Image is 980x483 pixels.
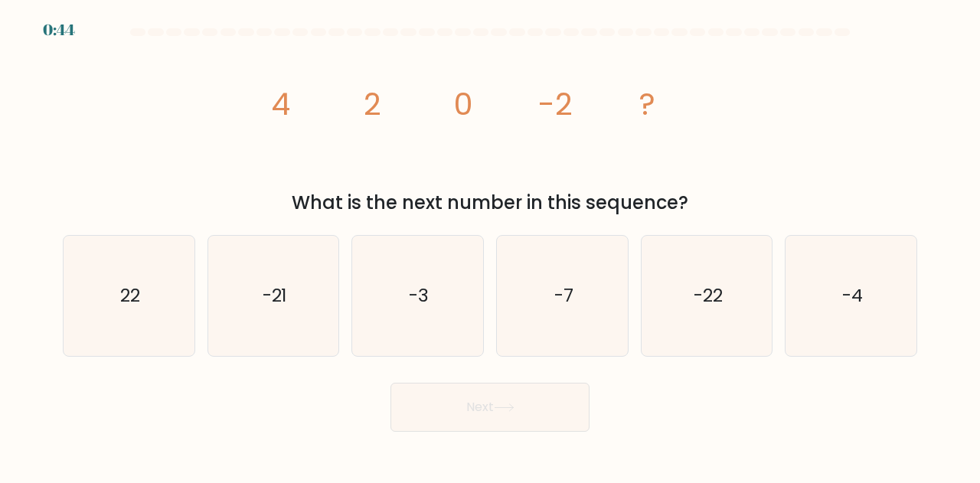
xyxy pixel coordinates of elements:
button: Next [390,383,590,432]
text: -7 [554,283,573,308]
text: -3 [409,283,429,308]
div: What is the next number in this sequence? [72,189,908,217]
text: 22 [120,283,140,308]
div: 0:44 [43,18,75,41]
text: -21 [263,283,287,308]
text: -4 [842,283,863,308]
tspan: 2 [364,83,381,126]
text: -22 [694,283,723,308]
tspan: ? [640,83,656,126]
tspan: 4 [271,83,290,126]
tspan: 0 [455,83,474,126]
tspan: -2 [539,83,573,126]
